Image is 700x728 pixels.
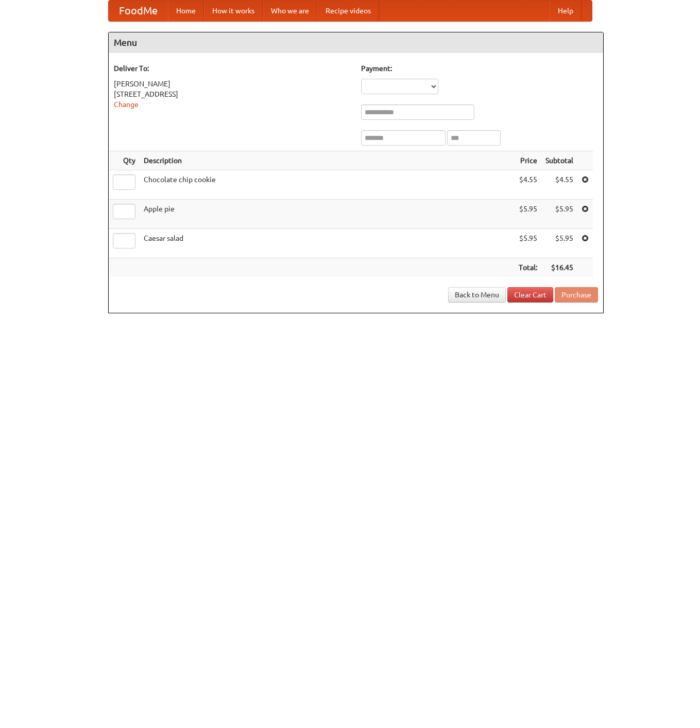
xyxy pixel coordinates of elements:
[515,151,541,170] th: Price
[140,229,515,258] td: Caesar salad
[448,287,506,303] a: Back to Menu
[140,200,515,229] td: Apple pie
[114,89,351,99] div: [STREET_ADDRESS]
[515,258,541,277] th: Total:
[361,63,598,74] h5: Payment:
[541,258,577,277] th: $16.45
[515,170,541,200] td: $4.55
[109,151,140,170] th: Qty
[541,229,577,258] td: $5.95
[507,287,553,303] a: Clear Cart
[515,229,541,258] td: $5.95
[114,79,351,89] div: [PERSON_NAME]
[140,151,515,170] th: Description
[140,170,515,200] td: Chocolate chip cookie
[109,1,168,21] a: FoodMe
[317,1,379,21] a: Recipe videos
[515,200,541,229] td: $5.95
[114,100,139,109] a: Change
[263,1,317,21] a: Who we are
[541,151,577,170] th: Subtotal
[541,170,577,200] td: $4.55
[550,1,582,21] a: Help
[109,32,603,53] h4: Menu
[114,63,351,74] h5: Deliver To:
[168,1,204,21] a: Home
[555,287,598,303] button: Purchase
[204,1,263,21] a: How it works
[541,200,577,229] td: $5.95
